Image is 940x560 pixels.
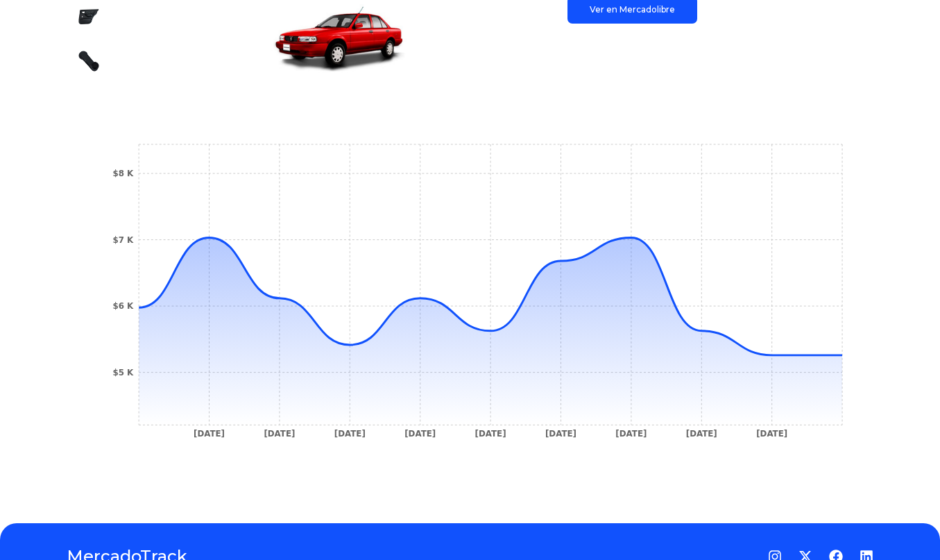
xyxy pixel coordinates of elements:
tspan: [DATE] [475,429,506,439]
tspan: $7 K [112,235,134,245]
img: Kit Vestiduras De Puertas Tsuru Original Nissan [78,50,100,72]
tspan: [DATE] [334,429,366,439]
img: Kit Vestiduras De Puertas Tsuru Original Nissan [78,6,100,28]
tspan: $6 K [112,301,134,311]
tspan: [DATE] [194,429,225,439]
tspan: [DATE] [756,429,787,439]
tspan: [DATE] [686,429,717,439]
tspan: $8 K [112,169,134,178]
tspan: [DATE] [545,429,576,439]
tspan: [DATE] [264,429,295,439]
tspan: $5 K [112,368,134,377]
tspan: [DATE] [615,429,647,439]
tspan: [DATE] [404,429,436,439]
